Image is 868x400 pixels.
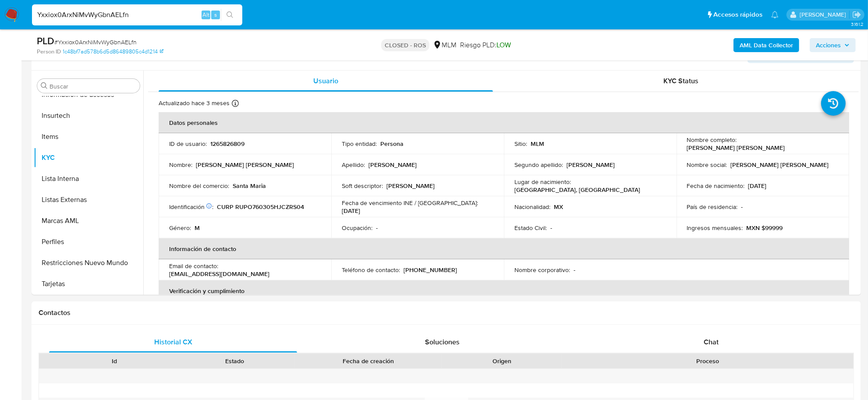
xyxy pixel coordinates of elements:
[376,224,378,232] p: -
[741,203,743,211] p: -
[34,252,143,273] button: Restricciones Nuevo Mundo
[514,266,570,274] p: Nombre corporativo :
[380,140,404,148] p: Persona
[169,203,213,211] p: Identificación :
[342,161,365,169] p: Apellido :
[154,337,192,347] span: Historial CX
[771,11,779,18] a: Notificaciones
[567,161,615,169] p: [PERSON_NAME]
[748,182,767,190] p: [DATE]
[687,161,727,169] p: Nombre social :
[368,161,417,169] p: [PERSON_NAME]
[816,38,841,52] span: Acciones
[342,224,372,232] p: Ocupación :
[196,161,294,169] p: [PERSON_NAME] [PERSON_NAME]
[747,224,783,232] p: MXN $99999
[159,112,849,133] th: Datos personales
[202,11,209,19] span: Alt
[169,270,269,278] p: [EMAIL_ADDRESS][DOMAIN_NAME]
[460,40,511,50] span: Riesgo PLD:
[554,203,563,211] p: MX
[159,238,849,259] th: Información de contacto
[181,357,288,365] div: Estado
[342,207,360,215] p: [DATE]
[34,126,143,147] button: Items
[496,40,511,50] span: LOW
[568,357,847,365] div: Proceso
[731,161,829,169] p: [PERSON_NAME] [PERSON_NAME]
[221,9,239,21] button: search-icon
[810,38,856,52] button: Acciones
[159,99,230,107] p: Actualizado hace 3 meses
[687,136,737,144] p: Nombre completo :
[217,203,304,211] p: CURP RUPO760305HJCZRS04
[514,161,563,169] p: Segundo apellido :
[32,9,242,21] input: Buscar usuario o caso...
[34,105,143,126] button: Insurtech
[800,11,849,19] p: cesar.gonzalez@mercadolibre.com.mx
[34,189,143,210] button: Listas Externas
[687,144,785,152] p: [PERSON_NAME] [PERSON_NAME]
[514,178,571,186] p: Lugar de nacimiento :
[574,266,575,274] p: -
[54,38,137,46] span: # Yxxiox0ArxNiMvWyGbnAELfn
[169,182,229,190] p: Nombre del comercio :
[342,140,377,148] p: Tipo entidad :
[63,48,163,56] a: 1c48bf7ad578b6d5d86489805c4d1214
[664,76,699,86] span: KYC Status
[34,147,143,168] button: KYC
[851,21,864,28] span: 3.161.2
[713,10,762,19] span: Accesos rápidos
[210,140,244,148] p: 1265826809
[448,357,556,365] div: Origen
[34,273,143,294] button: Tarjetas
[687,203,738,211] p: País de residencia :
[433,40,457,50] div: MLM
[342,182,383,190] p: Soft descriptor :
[169,140,207,148] p: ID de usuario :
[514,186,640,194] p: [GEOGRAPHIC_DATA], [GEOGRAPHIC_DATA]
[514,140,527,148] p: Sitio :
[687,224,743,232] p: Ingresos mensuales :
[159,280,849,301] th: Verificación y cumplimiento
[514,224,547,232] p: Estado Civil :
[740,38,793,52] b: AML Data Collector
[852,10,861,19] a: Salir
[313,76,338,86] span: Usuario
[39,308,854,317] h1: Contactos
[301,357,436,365] div: Fecha de creación
[34,210,143,231] button: Marcas AML
[381,39,429,51] p: CLOSED - ROS
[50,82,136,90] input: Buscar
[34,231,143,252] button: Perfiles
[404,266,457,274] p: [PHONE_NUMBER]
[531,140,544,148] p: MLM
[733,38,799,52] button: AML Data Collector
[687,182,745,190] p: Fecha de nacimiento :
[169,161,192,169] p: Nombre :
[37,48,61,56] b: Person ID
[34,168,143,189] button: Lista Interna
[386,182,435,190] p: [PERSON_NAME]
[169,224,191,232] p: Género :
[169,262,218,270] p: Email de contacto :
[550,224,552,232] p: -
[342,199,478,207] p: Fecha de vencimiento INE / [GEOGRAPHIC_DATA] :
[342,266,400,274] p: Teléfono de contacto :
[425,337,460,347] span: Soluciones
[41,82,48,89] button: Buscar
[60,357,168,365] div: Id
[514,203,550,211] p: Nacionalidad :
[214,11,217,19] span: s
[233,182,266,190] p: Santa Maria
[704,337,719,347] span: Chat
[195,224,200,232] p: M
[37,34,54,48] b: PLD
